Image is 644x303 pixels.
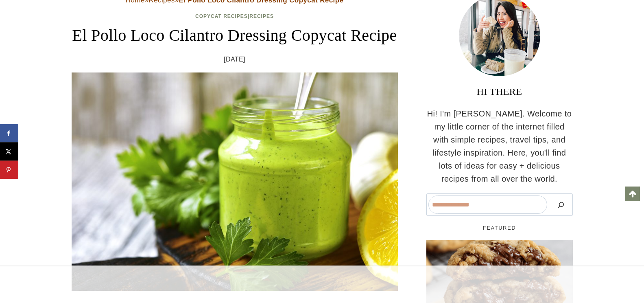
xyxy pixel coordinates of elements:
p: Hi! I'm [PERSON_NAME]. Welcome to my little corner of the internet filled with simple recipes, tr... [426,107,573,185]
span: | [195,13,274,19]
a: Copycat Recipes [195,13,248,19]
a: Scroll to top [625,187,640,201]
time: [DATE] [224,54,245,65]
h1: El Pollo Loco Cilantro Dressing Copycat Recipe [72,23,398,48]
button: Search [551,195,571,214]
h5: FEATURED [426,224,573,232]
h3: HI THERE [426,84,573,99]
a: Recipes [249,13,274,19]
